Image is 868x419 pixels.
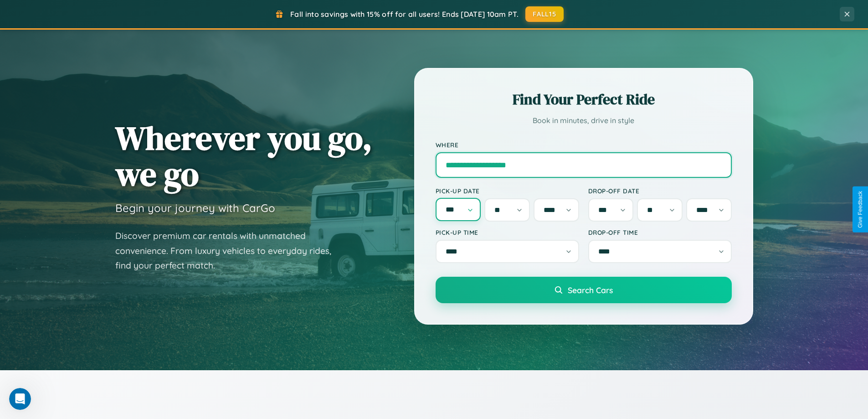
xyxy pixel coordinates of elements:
[525,6,564,22] button: FALL15
[115,228,343,273] p: Discover premium car rentals with unmatched convenience. From luxury vehicles to everyday rides, ...
[436,89,732,109] h2: Find Your Perfect Ride
[588,228,732,236] label: Drop-off Time
[436,141,732,149] label: Where
[115,201,275,215] h3: Begin your journey with CarGo
[568,285,613,295] span: Search Cars
[588,187,732,195] label: Drop-off Date
[857,191,863,228] div: Give Feedback
[290,10,519,19] span: Fall into savings with 15% off for all users! Ends [DATE] 10am PT.
[436,114,732,127] p: Book in minutes, drive in style
[436,228,579,236] label: Pick-up Time
[9,388,31,410] iframe: Intercom live chat
[115,120,372,192] h1: Wherever you go, we go
[436,277,732,303] button: Search Cars
[436,187,579,195] label: Pick-up Date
